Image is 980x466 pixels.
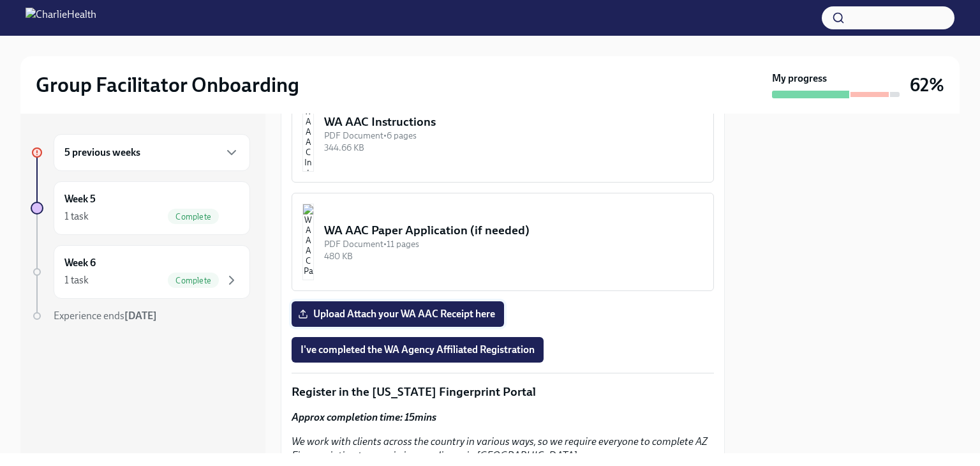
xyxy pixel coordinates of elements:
p: Register in the [US_STATE] Fingerprint Portal [292,384,714,400]
strong: Approx completion time: 15mins [292,411,436,423]
a: Week 51 taskComplete [31,181,250,235]
span: Complete [168,212,219,222]
div: 480 KB [324,250,703,262]
span: Complete [168,276,219,285]
h3: 62% [910,73,944,96]
span: Experience ends [54,310,157,322]
em: We work with clients across the country in various ways, so we require everyone to complete AZ Fi... [292,435,708,462]
strong: [DATE] [124,310,157,322]
div: PDF Document • 11 pages [324,238,703,250]
h6: Week 5 [64,192,96,206]
img: CharlieHealth [26,8,96,28]
div: WA AAC Instructions [324,114,703,130]
h6: Week 6 [64,256,96,270]
div: PDF Document • 6 pages [324,130,703,142]
img: WA AAC Instructions [302,95,314,172]
div: 5 previous weeks [54,134,250,171]
button: WA AAC InstructionsPDF Document•6 pages344.66 KB [292,84,714,183]
strong: My progress [772,71,827,86]
div: 1 task [64,209,89,223]
button: WA AAC Paper Application (if needed)PDF Document•11 pages480 KB [292,193,714,291]
img: WA AAC Paper Application (if needed) [302,204,314,280]
label: Upload Attach your WA AAC Receipt here [292,301,504,327]
h6: 5 previous weeks [64,146,140,160]
div: 344.66 KB [324,142,703,154]
a: Week 61 taskComplete [31,245,250,299]
div: 1 task [64,273,89,287]
div: WA AAC Paper Application (if needed) [324,222,703,239]
span: Upload Attach your WA AAC Receipt here [301,308,495,320]
h2: Group Facilitator Onboarding [36,72,299,98]
span: I've completed the WA Agency Affiliated Registration [301,343,535,356]
button: I've completed the WA Agency Affiliated Registration [292,337,544,363]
